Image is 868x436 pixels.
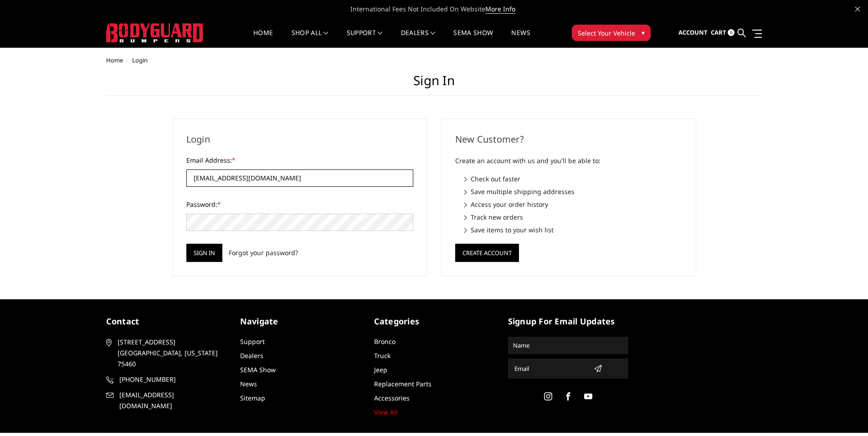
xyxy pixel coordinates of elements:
h5: Navigate [240,315,360,328]
a: Sitemap [240,394,265,402]
a: News [240,380,257,388]
p: Create an account with us and you'll be able to: [455,155,682,166]
a: View All [374,408,398,416]
h2: New Customer? [455,133,682,146]
span: 0 [728,29,734,36]
a: Create Account [455,247,519,256]
li: Check out faster [464,174,682,184]
a: SEMA Show [453,30,493,47]
span: Account [678,28,708,36]
a: [PHONE_NUMBER] [106,374,226,385]
a: SEMA Show [240,365,276,374]
label: Password: [186,200,413,209]
input: Name [509,338,627,353]
span: ▾ [642,28,645,37]
span: Cart [711,28,726,36]
a: Cart 0 [711,21,734,45]
a: Account [678,21,708,45]
a: shop all [292,30,329,47]
a: [EMAIL_ADDRESS][DOMAIN_NAME] [106,390,226,411]
span: Select Your Vehicle [578,28,635,38]
li: Access your order history [464,200,682,209]
label: Email Address: [186,155,413,165]
iframe: Chat Widget [822,392,868,436]
a: Bronco [374,337,395,346]
a: Forgot your password? [229,248,298,257]
h5: contact [106,315,226,328]
li: Track new orders [464,212,682,222]
span: [PHONE_NUMBER] [119,374,225,385]
a: Home [253,30,273,47]
button: Select Your Vehicle [572,25,651,41]
a: Support [347,30,383,47]
span: [STREET_ADDRESS] [GEOGRAPHIC_DATA], [US_STATE] 75460 [118,337,223,369]
h5: signup for email updates [508,315,628,328]
a: Replacement Parts [374,380,431,388]
a: Dealers [240,351,263,360]
input: Email [511,361,590,376]
a: Jeep [374,365,387,374]
a: Dealers [401,30,436,47]
li: Save items to your wish list [464,225,682,235]
h2: Login [186,133,413,146]
span: [EMAIL_ADDRESS][DOMAIN_NAME] [119,390,225,411]
a: More Info [485,5,515,14]
input: Sign in [186,244,222,262]
a: Truck [374,351,390,360]
a: Home [106,56,123,64]
a: Support [240,337,265,346]
a: Accessories [374,394,410,402]
h5: Categories [374,315,494,328]
a: News [511,30,530,47]
button: Create Account [455,244,519,262]
li: Save multiple shipping addresses [464,187,682,196]
h1: Sign in [106,73,762,96]
img: BODYGUARD BUMPERS [106,23,204,42]
span: Login [132,56,148,64]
